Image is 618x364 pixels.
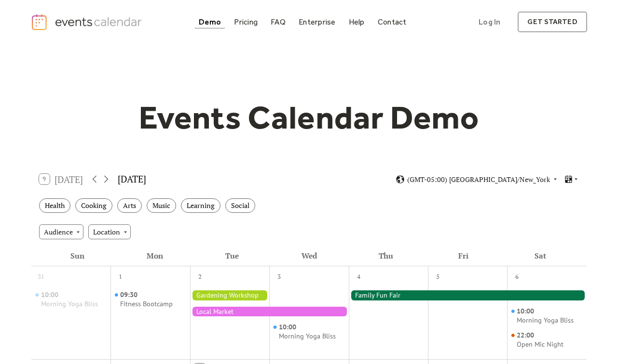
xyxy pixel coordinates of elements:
[295,15,339,28] a: Enterprise
[378,19,407,25] div: Contact
[271,19,286,25] div: FAQ
[345,15,369,28] a: Help
[518,12,587,32] a: get started
[195,15,225,28] a: Demo
[299,19,335,25] div: Enterprise
[31,13,144,31] a: home
[267,15,289,28] a: FAQ
[199,19,221,25] div: Demo
[469,12,510,32] a: Log In
[374,15,411,28] a: Contact
[349,19,365,25] div: Help
[234,19,258,25] div: Pricing
[124,98,494,137] h1: Events Calendar Demo
[230,15,261,28] a: Pricing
